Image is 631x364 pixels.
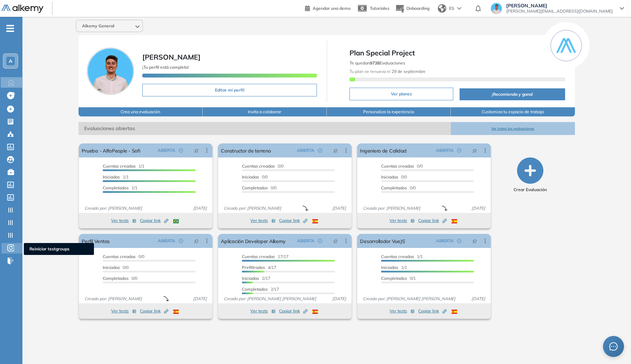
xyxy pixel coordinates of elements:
[103,276,137,281] span: 0/0
[179,148,183,153] span: check-circle
[194,148,199,153] span: pushpin
[103,276,129,281] span: Completados
[221,234,285,248] a: Aplicación Developer Alkemy
[370,60,380,66] b: 9738
[6,28,14,29] i: -
[318,239,322,243] span: check-circle
[82,205,145,211] span: Creado por: [PERSON_NAME]
[1,5,43,13] img: Logo
[436,238,454,244] span: ABIERTA
[103,163,144,169] span: 1/1
[82,296,145,302] span: Creado por: [PERSON_NAME]
[29,246,88,252] span: Reiniciar testgroups
[418,216,447,225] button: Copiar link
[242,287,268,292] span: Completados
[381,185,407,190] span: Completados
[360,205,423,211] span: Creado por: [PERSON_NAME]
[328,145,343,156] button: pushpin
[103,265,129,270] span: 0/0
[360,143,407,157] a: Ingeniero de Calidad
[452,310,457,314] img: ESP
[242,174,259,180] span: Iniciadas
[142,84,317,96] button: Editar mi perfil
[142,53,201,61] span: [PERSON_NAME]
[279,216,307,225] button: Copiar link
[514,157,547,193] button: Crear Evaluación
[242,174,268,180] span: 0/0
[79,122,450,135] span: Evaluaciones abiertas
[360,296,458,302] span: Creado por: [PERSON_NAME] [PERSON_NAME]
[506,3,613,8] span: [PERSON_NAME]
[242,265,276,270] span: 4/17
[391,69,426,74] b: 29 de septiembre
[203,107,327,116] button: Invita a colaborar
[350,69,426,74] span: Tu plan se renueva el
[350,48,565,58] span: Plan Special Project
[333,148,338,153] span: pushpin
[449,5,454,12] span: ES
[87,48,134,95] img: Foto de perfil
[514,187,547,193] span: Crear Evaluación
[467,235,482,247] button: pushpin
[194,238,199,244] span: pushpin
[279,217,307,224] span: Copiar link
[381,174,407,180] span: 0/0
[350,88,454,100] button: Ver planes
[330,205,349,211] span: [DATE]
[221,205,284,211] span: Creado por: [PERSON_NAME]
[103,265,120,270] span: Iniciadas
[381,163,414,169] span: Cuentas creadas
[438,4,446,13] img: world
[406,6,429,11] span: Onboarding
[418,307,447,315] button: Copiar link
[242,276,259,281] span: Iniciadas
[457,7,461,10] img: arrow
[242,287,279,292] span: 2/17
[103,185,129,190] span: Completados
[103,254,144,259] span: 0/0
[279,308,307,314] span: Copiar link
[242,185,277,190] span: 0/0
[103,185,137,190] span: 1/1
[140,308,168,314] span: Copiar link
[190,296,210,302] span: [DATE]
[472,148,477,153] span: pushpin
[330,296,349,302] span: [DATE]
[350,60,405,66] span: Te quedan Evaluaciones
[472,238,477,244] span: pushpin
[418,217,447,224] span: Copiar link
[82,234,110,248] a: Perfil Ventas
[381,163,423,169] span: 0/0
[360,234,405,248] a: Desarrollador VueJS
[395,1,429,16] button: Onboarding
[451,122,575,135] button: Ver todas las evaluaciones
[242,163,284,169] span: 0/0
[250,216,276,225] button: Ver tests
[467,145,482,156] button: pushpin
[327,107,451,116] button: Personaliza la experiencia
[242,254,275,259] span: Cuentas creadas
[328,235,343,247] button: pushpin
[370,6,389,11] span: Tutoriales
[297,238,314,244] span: ABIERTA
[103,254,136,259] span: Cuentas creadas
[140,217,168,224] span: Copiar link
[305,4,351,12] a: Agendar una demo
[436,147,454,154] span: ABIERTA
[242,276,270,281] span: 2/17
[82,23,114,29] span: Alkemy General
[189,235,204,247] button: pushpin
[381,276,407,281] span: Completados
[506,8,613,14] span: [PERSON_NAME][EMAIL_ADDRESS][DOMAIN_NAME]
[297,147,314,154] span: ABIERTA
[189,145,204,156] button: pushpin
[469,205,488,211] span: [DATE]
[279,307,307,315] button: Copiar link
[221,143,271,157] a: Constructor de terreno
[381,265,398,270] span: Iniciadas
[418,308,447,314] span: Copiar link
[103,174,129,180] span: 1/1
[82,143,140,157] a: Prueba - AlfaPeople - Sofi
[111,216,136,225] button: Ver tests
[250,307,276,315] button: Ver tests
